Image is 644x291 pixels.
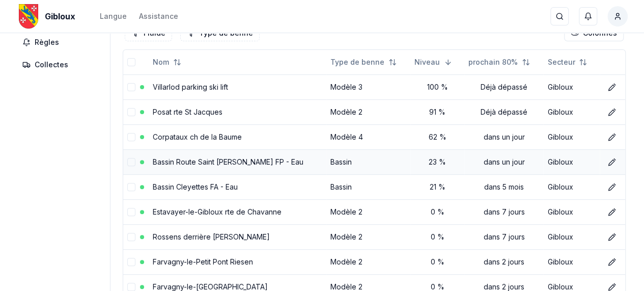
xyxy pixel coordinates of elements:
button: select-row [127,133,135,141]
div: Déjà dépassé [468,107,539,117]
a: Collectes [16,56,104,74]
td: Bassin [326,149,410,174]
a: Bassin Route Saint [PERSON_NAME] FP - Eau [153,157,303,166]
a: Règles [16,33,104,51]
button: select-row [127,233,135,241]
td: Bassin [326,174,410,199]
td: Gibloux [543,249,599,274]
a: Farvagny-le-[GEOGRAPHIC_DATA] [153,282,268,291]
a: Corpataux ch de la Baume [153,133,242,141]
div: 0 % [414,207,460,217]
button: Cocher les colonnes [564,25,624,41]
a: Rossens derrière [PERSON_NAME] [153,232,270,241]
td: Modèle 4 [326,124,410,149]
td: Modèle 2 [326,99,410,124]
div: 21 % [414,182,460,192]
div: Déjà dépassé [468,82,539,92]
td: Gibloux [543,124,599,149]
button: select-row [127,258,135,266]
button: select-row [127,108,135,116]
button: Not sorted. Click to sort ascending. [541,54,593,70]
td: Modèle 2 [326,249,410,274]
span: Règles [35,37,59,47]
button: select-row [127,83,135,91]
button: select-all [127,58,135,66]
td: Modèle 3 [326,74,410,99]
td: Gibloux [543,99,599,124]
div: dans 7 jours [468,207,539,217]
button: Langue [100,10,127,22]
a: Bassin Cleyettes FA - Eau [153,182,238,191]
img: Gibloux Logo [16,4,41,29]
td: Gibloux [543,174,599,199]
td: Modèle 2 [326,199,410,224]
div: 62 % [414,132,460,142]
button: select-row [127,183,135,191]
a: Posat rte St Jacques [153,108,222,116]
button: select-row [127,208,135,216]
span: Niveau [414,57,440,67]
a: Villarlod parking ski lift [153,83,228,91]
span: prochain 80% [468,57,518,67]
div: Langue [100,11,127,21]
button: Not sorted. Click to sort ascending. [462,54,536,70]
button: select-row [127,283,135,291]
td: Modèle 2 [326,224,410,249]
td: Gibloux [543,224,599,249]
a: Assistance [139,10,178,22]
div: dans 2 jours [468,257,539,267]
button: Not sorted. Click to sort ascending. [147,54,187,70]
div: 23 % [414,157,460,167]
div: 0 % [414,257,460,267]
button: Sorted descending. Click to sort ascending. [408,54,458,70]
span: Type de benne [330,57,384,67]
div: 91 % [414,107,460,117]
span: Gibloux [45,10,75,22]
td: Gibloux [543,74,599,99]
button: select-row [127,158,135,166]
div: 100 % [414,82,460,92]
button: Not sorted. Click to sort ascending. [324,54,403,70]
div: 0 % [414,232,460,242]
div: dans un jour [468,157,539,167]
span: Collectes [35,60,68,70]
a: Gibloux [16,10,79,22]
td: Gibloux [543,149,599,174]
div: dans 7 jours [468,232,539,242]
button: Filtrer les lignes [180,25,260,41]
span: Secteur [547,57,575,67]
td: Gibloux [543,199,599,224]
div: dans un jour [468,132,539,142]
span: Nom [153,57,169,67]
div: dans 5 mois [468,182,539,192]
a: Farvagny-le-Petit Pont Riesen [153,257,253,266]
a: Estavayer-le-Gibloux rte de Chavanne [153,207,282,216]
button: Filtrer les lignes [125,25,172,41]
